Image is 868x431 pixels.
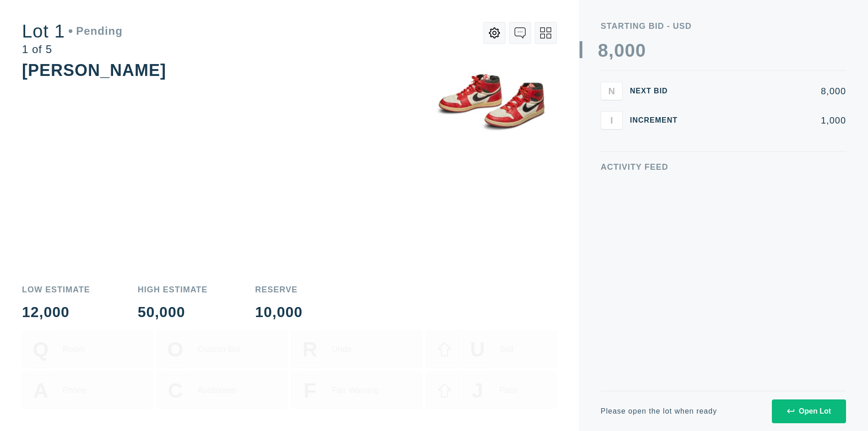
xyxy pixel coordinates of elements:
[614,41,624,59] div: 0
[601,82,623,100] button: N
[608,41,614,224] div: ,
[22,22,123,40] div: Lot 1
[601,22,846,30] div: Starting Bid - USD
[22,305,90,319] div: 12,000
[635,41,646,59] div: 0
[692,116,846,125] div: 1,000
[138,286,208,294] div: High Estimate
[610,115,613,125] span: I
[598,41,608,59] div: 8
[22,44,123,55] div: 1 of 5
[601,163,846,171] div: Activity Feed
[255,286,303,294] div: Reserve
[255,305,303,319] div: 10,000
[22,61,166,80] div: [PERSON_NAME]
[601,111,623,129] button: I
[692,86,846,96] div: 8,000
[608,86,615,96] span: N
[138,305,208,319] div: 50,000
[630,117,685,124] div: Increment
[630,87,685,95] div: Next Bid
[22,286,90,294] div: Low Estimate
[601,408,717,415] div: Please open the lot when ready
[625,41,635,59] div: 0
[772,399,846,423] button: Open Lot
[69,26,123,37] div: Pending
[787,407,831,415] div: Open Lot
